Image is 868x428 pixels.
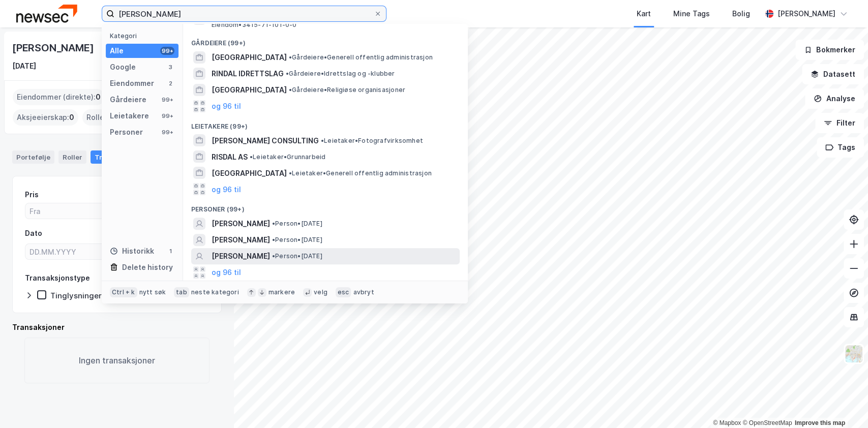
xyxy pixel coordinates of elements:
button: og 96 til [212,266,241,279]
div: Kategori [110,32,178,40]
button: og 96 til [212,183,241,195]
span: • [321,137,324,144]
div: markere [268,288,295,296]
div: Portefølje [12,150,54,164]
div: 99+ [160,47,174,55]
div: Leietakere (99+) [183,114,468,133]
img: newsec-logo.f6e21ccffca1b3a03d2d.png [16,5,77,22]
div: Tinglysninger [50,291,102,300]
span: • [289,86,292,94]
div: Kart [637,8,651,20]
input: Søk på adresse, matrikkel, gårdeiere, leietakere eller personer [114,6,374,21]
div: Transaksjonstype [25,272,90,284]
iframe: Chat Widget [817,379,868,428]
span: Person • [DATE] [272,220,322,228]
div: [DATE] [12,60,36,72]
span: Eiendom • 3415-71-101-0-0 [212,21,297,29]
span: • [289,53,292,61]
div: Delete history [122,261,173,273]
div: Alle [110,45,124,57]
div: 99+ [160,128,174,136]
span: 0 [96,91,101,103]
div: [PERSON_NAME] [777,8,835,20]
div: 3 [166,63,174,71]
span: Person • [DATE] [272,236,322,244]
span: Gårdeiere • Idrettslag og -klubber [286,70,395,78]
span: Gårdeiere • Religiøse organisasjoner [289,86,405,94]
span: RINDAL IDRETTSLAG [212,68,284,80]
div: Personer (99+) [183,197,468,216]
span: • [272,220,275,227]
div: Ingen transaksjoner [24,338,209,383]
input: Fra [25,203,114,219]
button: Bokmerker [795,40,864,60]
span: [GEOGRAPHIC_DATA] [212,167,287,179]
button: Filter [815,113,864,133]
img: Z [844,344,863,363]
div: 2 [166,79,174,87]
div: 1 [166,247,174,255]
div: Eiendommer (direkte) : [13,89,105,105]
div: Mine Tags [673,8,710,20]
button: Tags [817,137,864,158]
input: DD.MM.YYYY [25,244,114,259]
div: Dato [25,227,42,239]
div: 99+ [160,112,174,120]
div: Transaksjoner [12,321,222,333]
button: Datasett [802,64,864,84]
span: Leietaker • Fotografvirksomhet [321,137,423,145]
div: nytt søk [139,288,166,296]
div: Historikk [110,245,154,257]
div: Bolig [732,8,750,20]
span: • [286,70,289,77]
span: [PERSON_NAME] [212,218,270,230]
a: Mapbox [713,419,741,426]
div: velg [314,288,327,296]
div: esc [336,287,351,297]
div: Kontrollprogram for chat [817,379,868,428]
span: [PERSON_NAME] CONSULTING [212,135,319,147]
div: Roller [58,150,86,164]
span: • [289,169,292,177]
div: Gårdeiere (99+) [183,31,468,49]
div: 99+ [160,96,174,104]
span: Person • [DATE] [272,252,322,260]
div: [PERSON_NAME] [12,40,96,56]
span: [GEOGRAPHIC_DATA] [212,84,287,96]
div: Pris [25,189,39,201]
div: Ctrl + k [110,287,137,297]
span: Leietaker • Grunnarbeid [250,153,325,161]
div: avbryt [353,288,374,296]
div: Leietakere [110,110,149,122]
span: Gårdeiere • Generell offentlig administrasjon [289,53,433,62]
span: [GEOGRAPHIC_DATA] [212,51,287,64]
a: Improve this map [795,419,845,426]
span: • [250,153,253,161]
span: • [272,236,275,243]
div: Personer [110,126,143,138]
div: Google [110,61,136,73]
button: Analyse [805,88,864,109]
span: Leietaker • Generell offentlig administrasjon [289,169,432,177]
span: 0 [69,111,74,124]
span: • [272,252,275,260]
div: Roller : [82,109,118,126]
div: Gårdeiere [110,94,146,106]
div: Aksjeeierskap : [13,109,78,126]
button: og 96 til [212,100,241,112]
div: Eiendommer [110,77,154,89]
span: [PERSON_NAME] [212,234,270,246]
div: tab [174,287,189,297]
div: neste kategori [191,288,239,296]
span: RISDAL AS [212,151,248,163]
div: Transaksjoner [91,150,148,164]
span: [PERSON_NAME] [212,250,270,262]
a: OpenStreetMap [742,419,792,426]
